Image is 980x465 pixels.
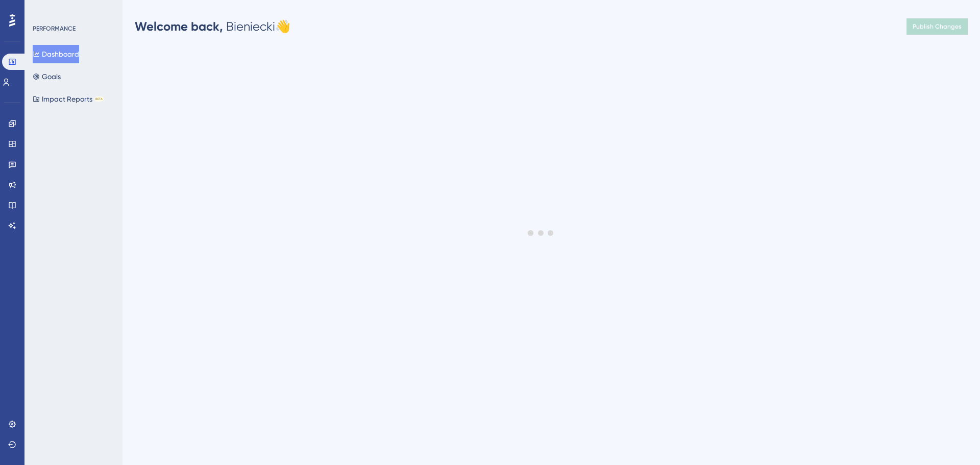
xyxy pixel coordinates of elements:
[33,90,104,108] button: Impact ReportsBETA
[33,25,76,33] div: PERFORMANCE
[33,45,79,63] button: Dashboard
[906,18,968,35] button: Publish Changes
[913,22,962,31] span: Publish Changes
[94,96,104,102] div: BETA
[33,67,61,86] button: Goals
[135,18,290,35] div: Bieniecki 👋
[135,19,223,34] span: Welcome back,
